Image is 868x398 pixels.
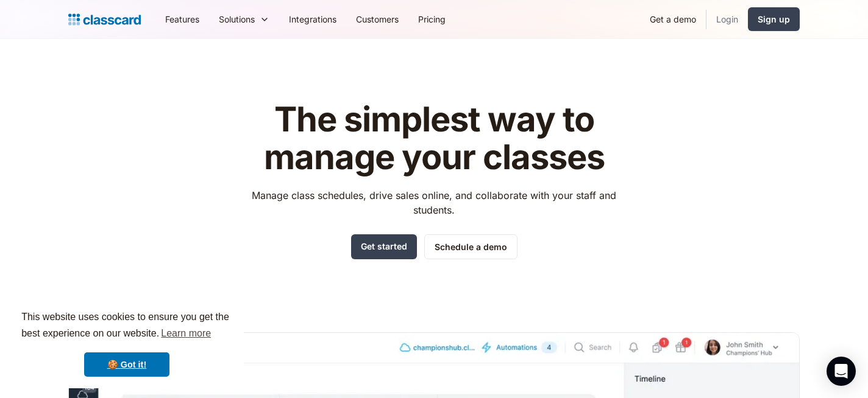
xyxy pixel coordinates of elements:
[346,5,408,33] a: Customers
[706,5,748,33] a: Login
[21,310,232,343] span: This website uses cookies to ensure you get the best experience on our website.
[68,11,141,28] a: home
[10,298,244,388] div: cookieconsent
[241,188,628,217] p: Manage class schedules, drive sales online, and collaborate with your staff and students.
[84,352,169,377] a: dismiss cookie message
[351,234,417,259] a: Get started
[748,7,800,31] a: Sign up
[209,5,279,33] div: Solutions
[424,234,518,259] a: Schedule a demo
[827,357,856,386] div: Open Intercom Messenger
[279,5,346,33] a: Integrations
[219,13,255,26] div: Solutions
[758,13,790,26] div: Sign up
[408,5,455,33] a: Pricing
[159,324,213,343] a: learn more about cookies
[155,5,209,33] a: Features
[241,101,628,176] h1: The simplest way to manage your classes
[640,5,706,33] a: Get a demo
